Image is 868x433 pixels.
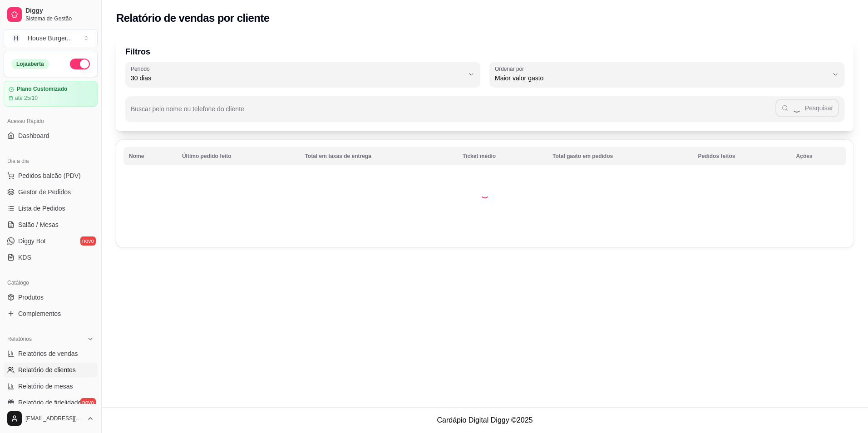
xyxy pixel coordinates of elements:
a: Lista de Pedidos [4,201,98,216]
span: Sistema de Gestão [25,15,94,22]
p: Filtros [125,45,844,58]
a: Relatórios de vendas [4,346,98,361]
input: Buscar pelo nome ou telefone do cliente [131,108,775,117]
a: Plano Customizadoaté 25/10 [4,81,98,107]
button: Período30 dias [125,62,480,87]
span: KDS [18,253,31,262]
a: KDS [4,250,98,265]
span: 30 dias [131,74,464,83]
span: Diggy [25,7,94,15]
a: Relatório de clientes [4,363,98,377]
span: Relatório de mesas [18,382,73,391]
div: Loading [480,189,489,198]
span: Lista de Pedidos [18,204,65,213]
label: Período [131,65,153,73]
span: Relatório de clientes [18,365,76,374]
button: Pedidos balcão (PDV) [4,168,98,183]
div: Catálogo [4,276,98,290]
span: Produtos [18,293,44,302]
span: [EMAIL_ADDRESS][DOMAIN_NAME] [25,415,83,422]
button: Select a team [4,29,98,47]
div: Dia a dia [4,154,98,168]
span: Pedidos balcão (PDV) [18,171,81,180]
span: Relatórios de vendas [18,349,78,358]
span: Dashboard [18,131,49,140]
div: House Burger ... [28,34,72,43]
h2: Relatório de vendas por cliente [116,11,270,25]
a: Gestor de Pedidos [4,185,98,199]
article: Plano Customizado [17,86,67,93]
span: H [11,34,20,43]
span: Maior valor gasto [495,74,828,83]
span: Complementos [18,309,61,318]
span: Diggy Bot [18,236,46,246]
a: Complementos [4,306,98,321]
span: Relatório de fidelidade [18,398,81,407]
article: até 25/10 [15,94,38,102]
a: Relatório de mesas [4,379,98,394]
span: Salão / Mesas [18,220,59,229]
label: Ordenar por [495,65,527,73]
a: Salão / Mesas [4,217,98,232]
a: Diggy Botnovo [4,234,98,248]
span: Gestor de Pedidos [18,187,71,197]
a: Produtos [4,290,98,305]
a: Dashboard [4,128,98,143]
button: Alterar Status [70,59,90,69]
a: Relatório de fidelidadenovo [4,395,98,410]
button: Ordenar porMaior valor gasto [489,62,844,87]
div: Acesso Rápido [4,114,98,128]
footer: Cardápio Digital Diggy © 2025 [102,407,868,433]
button: [EMAIL_ADDRESS][DOMAIN_NAME] [4,408,98,429]
span: Relatórios [7,335,32,343]
div: Loja aberta [11,59,49,69]
a: DiggySistema de Gestão [4,4,98,25]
